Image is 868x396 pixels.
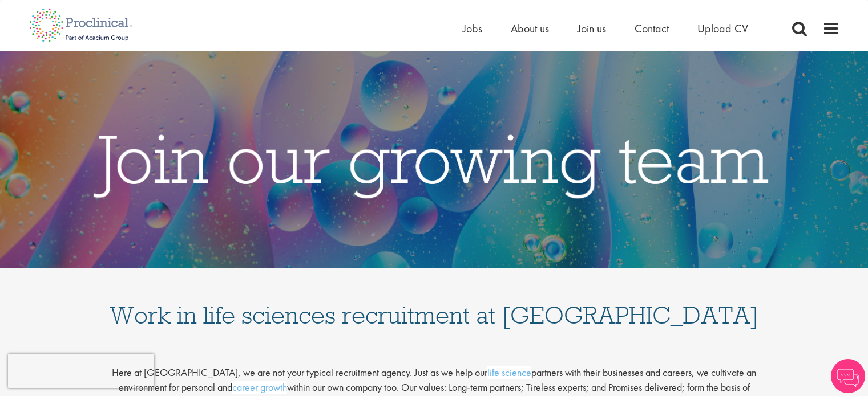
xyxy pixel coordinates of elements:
a: Jobs [463,21,482,36]
a: Contact [635,21,669,36]
h1: Work in life sciences recruitment at [GEOGRAPHIC_DATA] [109,280,760,328]
a: Upload CV [697,21,748,36]
a: Join us [578,21,606,36]
img: Chatbot [831,359,865,393]
a: About us [511,21,549,36]
a: career growth [232,381,287,394]
a: life science [487,366,531,379]
iframe: reCAPTCHA [8,354,154,388]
